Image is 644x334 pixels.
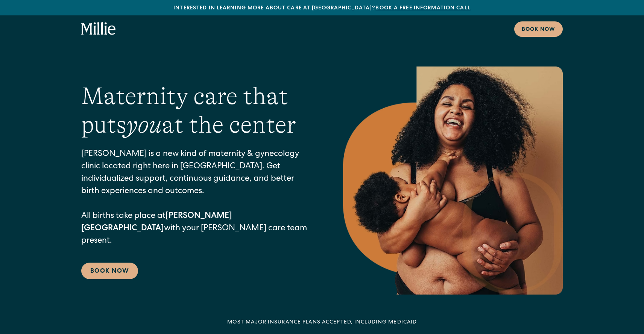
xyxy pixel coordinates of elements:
[522,26,555,34] div: Book now
[81,263,138,279] a: Book Now
[126,111,162,138] em: you
[514,21,563,37] a: Book now
[375,6,470,11] a: Book a free information call
[81,82,313,140] h1: Maternity care that puts at the center
[81,148,313,248] p: [PERSON_NAME] is a new kind of maternity & gynecology clinic located right here in [GEOGRAPHIC_DA...
[81,22,116,36] a: home
[227,319,417,326] div: MOST MAJOR INSURANCE PLANS ACCEPTED, INCLUDING MEDICAID
[343,66,563,295] img: Smiling mother with her baby in arms, celebrating body positivity and the nurturing bond of postp...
